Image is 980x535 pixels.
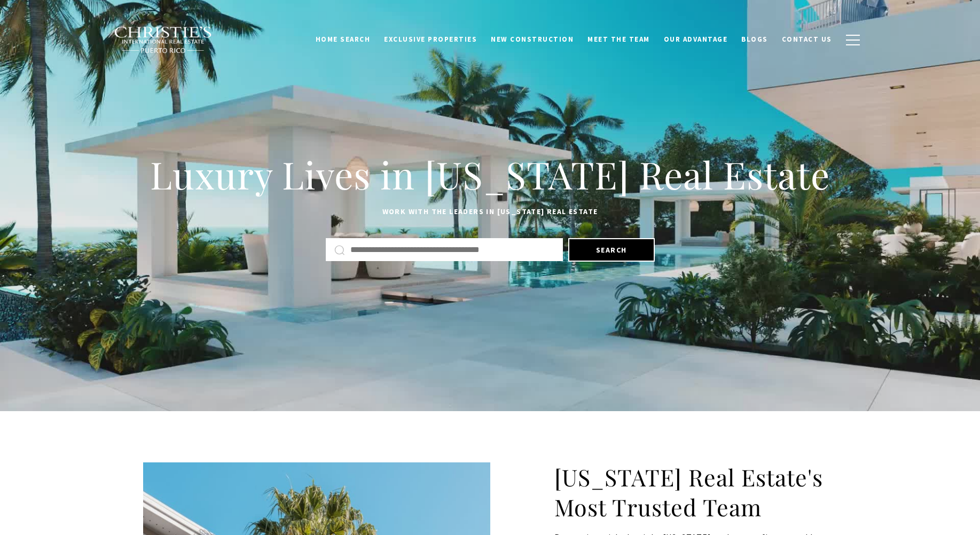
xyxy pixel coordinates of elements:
[484,29,581,50] a: New Construction
[554,462,837,522] h2: [US_STATE] Real Estate's Most Trusted Team
[143,151,837,198] h1: Luxury Lives in [US_STATE] Real Estate
[782,35,832,44] span: Contact Us
[657,29,735,50] a: Our Advantage
[384,35,477,44] span: Exclusive Properties
[377,29,484,50] a: Exclusive Properties
[568,238,655,262] button: Search
[309,29,378,50] a: Home Search
[741,35,768,44] span: Blogs
[664,35,728,44] span: Our Advantage
[491,35,574,44] span: New Construction
[734,29,775,50] a: Blogs
[143,206,837,218] p: Work with the leaders in [US_STATE] Real Estate
[114,26,213,54] img: Christie's International Real Estate black text logo
[581,29,657,50] a: Meet the Team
